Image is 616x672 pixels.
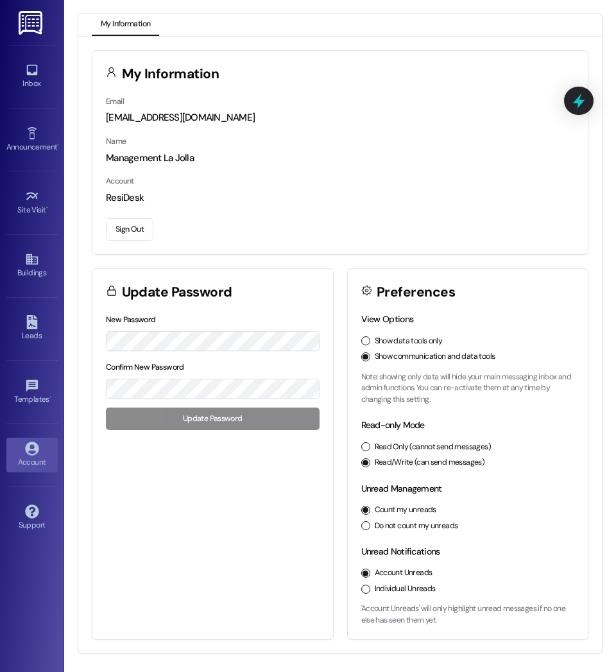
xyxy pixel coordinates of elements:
label: Read-only Mode [361,419,425,431]
label: Unread Notifications [361,546,440,557]
a: Leads [6,311,58,346]
label: Show communication and data tools [375,351,495,363]
a: Site Visit • [6,185,58,220]
label: Read/Write (can send messages) [375,457,485,469]
label: Unread Management [361,483,442,494]
span: • [57,141,59,150]
span: • [46,203,48,212]
a: Buildings [6,248,58,283]
div: ResiDesk [106,191,574,205]
label: View Options [361,313,414,325]
img: ResiDesk Logo [19,11,45,35]
label: New Password [106,314,156,325]
h3: Update Password [122,286,232,299]
p: 'Account Unreads' will only highlight unread messages if no one else has seen them yet. [361,603,575,626]
label: Account Unreads [375,567,432,579]
label: Do not count my unreads [375,521,458,532]
label: Name [106,136,126,146]
div: [EMAIL_ADDRESS][DOMAIN_NAME] [106,111,574,125]
label: Confirm New Password [106,362,184,372]
h3: Preferences [377,286,455,299]
label: Count my unreads [375,504,436,516]
button: Sign Out [106,218,153,241]
a: Inbox [6,59,58,94]
button: My Information [92,14,159,36]
a: Templates • [6,375,58,409]
div: Management La Jolla [106,151,574,165]
a: Account [6,438,58,472]
label: Individual Unreads [375,583,436,595]
p: Note: showing only data will hide your main messaging inbox and admin functions. You can re-activ... [361,372,575,406]
h3: My Information [122,67,219,81]
label: Account [106,176,134,186]
a: Support [6,501,58,535]
label: Email [106,96,124,107]
label: Read Only (cannot send messages) [375,442,491,453]
label: Show data tools only [375,336,443,347]
span: • [49,393,51,402]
